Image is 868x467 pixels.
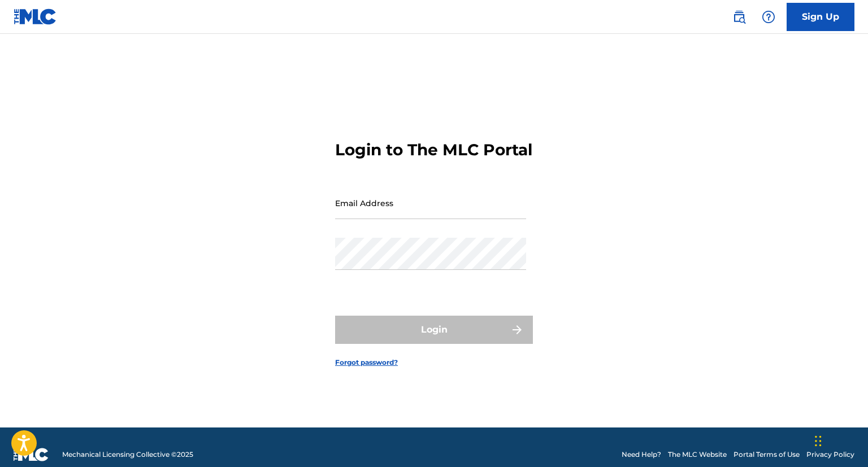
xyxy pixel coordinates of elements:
span: Mechanical Licensing Collective © 2025 [62,449,193,460]
a: Sign Up [787,3,854,31]
img: search [732,10,746,24]
a: Portal Terms of Use [734,449,800,460]
a: Privacy Policy [806,449,854,460]
a: The MLC Website [668,449,727,460]
a: Forgot password? [335,357,398,368]
img: logo [14,448,49,461]
div: Help [757,6,780,28]
iframe: Chat Widget [811,413,868,467]
h3: Login to The MLC Portal [335,140,532,160]
a: Public Search [728,6,750,28]
img: MLC Logo [14,8,57,25]
img: help [762,10,775,24]
a: Need Help? [622,449,661,460]
div: Drag [815,424,822,458]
